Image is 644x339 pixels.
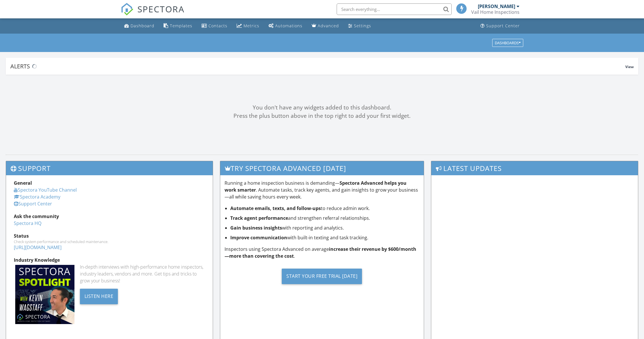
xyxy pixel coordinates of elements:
[230,234,287,241] strong: Improve communication
[6,112,638,120] div: Press the plus button above in the top right to add your first widget.
[486,23,520,28] div: Support Center
[122,21,157,31] a: Dashboard
[15,265,74,324] img: Spectoraspolightmain
[10,62,625,70] div: Alerts
[14,232,205,239] div: Status
[471,9,520,15] div: Vail Home Inspections
[625,64,634,69] span: View
[234,21,262,31] a: Metrics
[230,205,321,211] strong: Automate emails, texts, and follow-ups
[14,201,52,207] a: Support Center
[266,21,305,31] a: Automations (Basic)
[170,23,192,28] div: Templates
[230,215,288,221] strong: Track agent performance
[14,194,60,200] a: Spectora Academy
[275,23,302,28] div: Automations
[80,289,118,304] div: Listen Here
[14,187,77,193] a: Spectora YouTube Channel
[225,246,416,259] strong: increase their revenue by $600/month—more than covering the cost
[495,41,521,45] div: Dashboards
[282,269,362,284] div: Start Your Free Trial [DATE]
[431,161,638,175] h3: Latest Updates
[208,23,227,28] div: Contacts
[244,23,259,28] div: Metrics
[6,103,638,112] div: You don't have any widgets added to this dashboard.
[14,213,205,220] div: Ask the community
[80,263,205,284] div: In-depth interviews with high-performance home inspectors, industry leaders, vendors and more. Ge...
[220,161,423,175] h3: Try spectora advanced [DATE]
[478,21,522,31] a: Support Center
[230,215,419,221] li: and strengthen referral relationships.
[225,180,407,193] strong: Spectora Advanced helps you work smarter
[161,21,195,31] a: Templates
[225,264,419,288] a: Start Your Free Trial [DATE]
[230,224,419,231] li: with reporting and analytics.
[225,180,419,200] p: Running a home inspection business is demanding— . Automate tasks, track key agents, and gain ins...
[354,23,371,28] div: Settings
[230,225,282,231] strong: Gain business insights
[225,246,419,259] p: Inspectors using Spectora Advanced on average .
[131,23,154,28] div: Dashboard
[14,244,62,251] a: [URL][DOMAIN_NAME]
[121,8,185,20] a: SPECTORA
[478,3,515,9] div: [PERSON_NAME]
[14,239,205,244] div: Check system performance and scheduled maintenance.
[230,234,419,241] li: with built-in texting and task tracking.
[318,23,339,28] div: Advanced
[14,257,205,263] div: Industry Knowledge
[309,21,341,31] a: Advanced
[137,3,185,15] span: SPECTORA
[121,3,133,16] img: The Best Home Inspection Software - Spectora
[337,3,452,15] input: Search everything...
[14,180,32,186] strong: General
[346,21,373,31] a: Settings
[6,161,213,175] h3: Support
[199,21,230,31] a: Contacts
[492,39,523,47] button: Dashboards
[230,205,419,212] li: to reduce admin work.
[80,293,118,299] a: Listen Here
[14,220,41,226] a: Spectora HQ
